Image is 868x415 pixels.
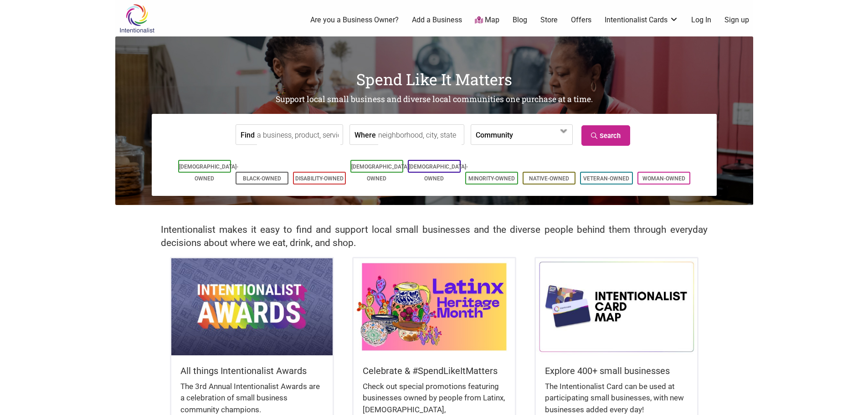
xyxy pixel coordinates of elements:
[583,175,629,182] a: Veteran-Owned
[115,94,753,105] h2: Support local small business and diverse local communities one purchase at a time.
[605,15,678,25] a: Intentionalist Cards
[179,164,238,182] a: [DEMOGRAPHIC_DATA]-Owned
[536,258,697,355] img: Intentionalist Card Map
[363,364,506,377] h5: Celebrate & #SpendLikeItMatters
[180,364,324,377] h5: All things Intentionalist Awards
[476,125,513,144] label: Community
[378,125,462,145] input: neighborhood, city, state
[545,364,688,377] h5: Explore 400+ small businesses
[115,68,753,90] h1: Spend Like It Matters
[241,125,255,144] label: Find
[115,4,159,33] img: Intentionalist
[354,258,515,355] img: Latinx / Hispanic Heritage Month
[409,164,468,182] a: [DEMOGRAPHIC_DATA]-Owned
[161,223,708,250] h2: Intentionalist makes it easy to find and support local small businesses and the diverse people be...
[257,125,340,145] input: a business, product, service
[691,15,711,25] a: Log In
[351,164,411,182] a: [DEMOGRAPHIC_DATA]-Owned
[529,175,569,182] a: Native-Owned
[475,15,499,26] a: Map
[354,125,376,144] label: Where
[468,175,515,182] a: Minority-Owned
[724,15,749,25] a: Sign up
[571,15,591,25] a: Offers
[412,15,462,25] a: Add a Business
[513,15,527,25] a: Blog
[642,175,685,182] a: Woman-Owned
[540,15,558,25] a: Store
[243,175,281,182] a: Black-Owned
[171,258,333,355] img: Intentionalist Awards
[581,125,630,146] a: Search
[295,175,344,182] a: Disability-Owned
[310,15,399,25] a: Are you a Business Owner?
